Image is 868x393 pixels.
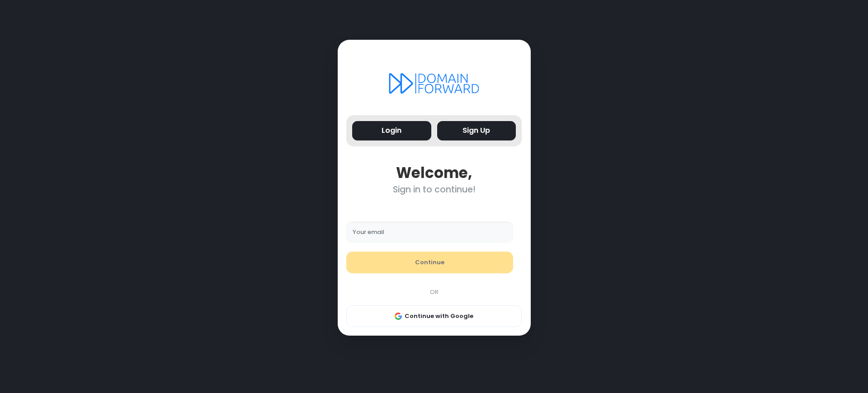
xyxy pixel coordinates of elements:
[352,121,431,140] button: Login
[346,305,522,327] button: Continue with Google
[437,121,516,140] button: Sign Up
[346,184,522,195] div: Sign in to continue!
[342,288,526,297] div: OR
[346,164,522,182] div: Welcome,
